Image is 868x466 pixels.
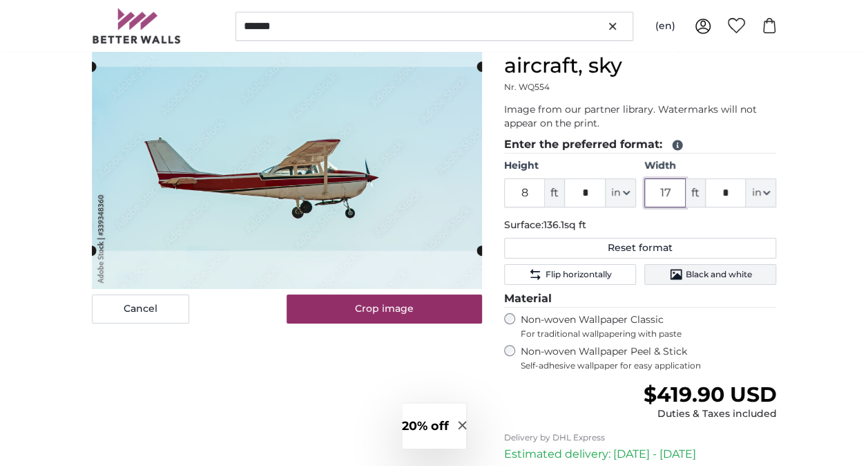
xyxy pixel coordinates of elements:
[521,328,777,339] span: For traditional wallpapering with paste
[504,238,777,259] button: Reset format
[287,295,482,324] button: Crop image
[504,136,777,153] legend: Enter the preferred format:
[92,8,182,44] img: Betterwalls
[504,82,550,92] span: Nr. WQ554
[504,159,636,173] label: Height
[643,382,776,407] span: $419.90 USD
[644,14,686,39] button: (en)
[504,28,777,78] h1: cessna airplane, plane, aircraft, sky
[521,360,777,371] span: Self-adhesive wallpaper for easy application
[504,432,777,443] p: Delivery by DHL Express
[504,446,777,463] p: Estimated delivery: [DATE] - [DATE]
[504,264,636,285] button: Flip horizontally
[521,345,777,371] label: Non-woven Wallpaper Peel & Stick
[751,186,760,200] span: in
[644,159,776,173] label: Width
[644,264,776,285] button: Black and white
[686,178,705,207] span: ft
[521,313,777,339] label: Non-woven Wallpaper Classic
[543,218,586,231] span: 136.1sq ft
[611,186,620,200] span: in
[606,178,636,207] button: in
[92,295,189,324] button: Cancel
[545,178,564,207] span: ft
[643,407,776,421] div: Duties & Taxes included
[545,269,611,280] span: Flip horizontally
[504,290,777,308] legend: Material
[746,178,776,207] button: in
[686,269,752,280] span: Black and white
[504,218,777,232] p: Surface:
[504,103,777,131] p: Image from our partner library. Watermarks will not appear on the print.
